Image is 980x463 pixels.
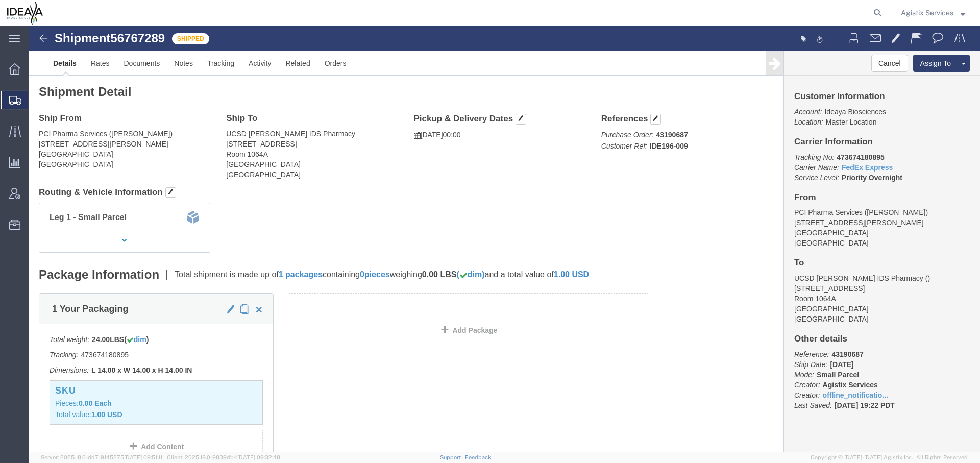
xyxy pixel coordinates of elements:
button: Agistix Services [900,7,966,19]
span: Client: 2025.18.0-9839db4 [167,454,280,460]
a: Support [440,454,465,460]
span: Agistix Services [901,7,953,18]
span: Server: 2025.18.0-dd719145275 [41,454,162,460]
img: logo [7,2,43,25]
span: [DATE] 09:32:48 [237,454,280,460]
iframe: FS Legacy Container [29,26,980,452]
span: [DATE] 09:51:11 [124,454,162,460]
a: Feedback [465,454,491,460]
span: Copyright © [DATE]-[DATE] Agistix Inc., All Rights Reserved [811,453,968,462]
